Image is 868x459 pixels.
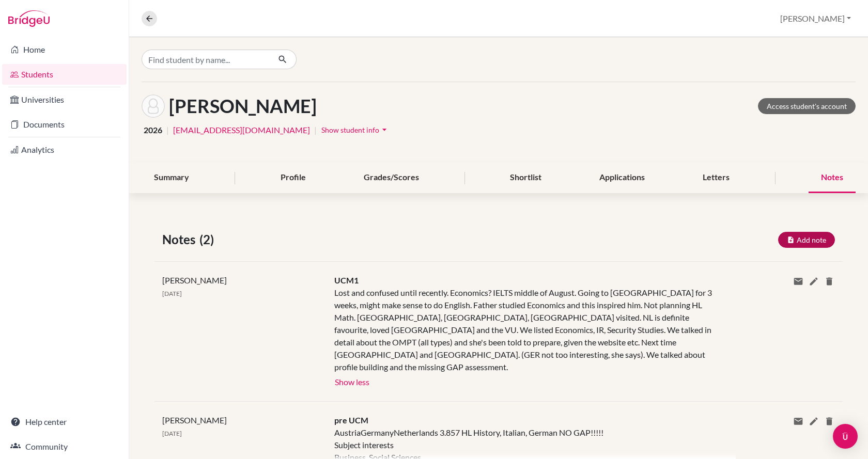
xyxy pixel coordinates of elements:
[142,50,270,69] input: Find student by name...
[162,415,227,425] span: [PERSON_NAME]
[2,39,127,60] a: Home
[334,415,368,425] span: pre UCM
[169,95,317,117] h1: [PERSON_NAME]
[2,114,127,135] a: Documents
[142,94,165,118] img: Klára Galácz's avatar
[587,163,657,193] div: Applications
[8,10,50,27] img: Bridge-U
[166,124,169,136] span: |
[162,230,199,249] span: Notes
[2,139,127,160] a: Analytics
[144,124,162,136] span: 2026
[2,411,127,432] a: Help center
[778,232,835,248] button: Add note
[498,163,554,193] div: Shortlist
[2,64,127,85] a: Students
[2,436,127,457] a: Community
[162,430,182,437] span: [DATE]
[334,287,720,373] div: Lost and confused until recently. Economics? IELTS middle of August. Going to [GEOGRAPHIC_DATA] f...
[321,122,390,138] button: Show student infoarrow_drop_down
[379,124,390,135] i: arrow_drop_down
[199,230,218,249] span: (2)
[142,163,202,193] div: Summary
[321,125,379,134] span: Show student info
[351,163,431,193] div: Grades/Scores
[162,275,227,285] span: [PERSON_NAME]
[758,98,856,114] a: Access student's account
[2,89,127,110] a: Universities
[690,163,742,193] div: Letters
[833,424,858,449] div: Open Intercom Messenger
[268,163,318,193] div: Profile
[809,163,856,193] div: Notes
[314,124,317,136] span: |
[162,290,182,297] span: [DATE]
[334,275,359,285] span: UCM1
[776,9,856,28] button: [PERSON_NAME]
[173,124,310,136] a: [EMAIL_ADDRESS][DOMAIN_NAME]
[334,373,370,389] button: Show less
